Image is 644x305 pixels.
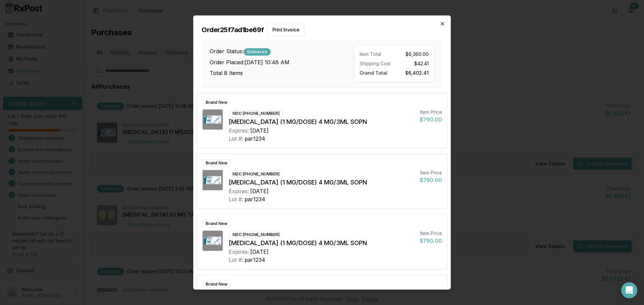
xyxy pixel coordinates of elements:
span: $6,402.41 [405,68,429,76]
div: [DATE] [250,248,269,256]
h3: Order Status: [210,47,354,56]
div: Delivered [244,48,271,56]
div: [DATE] [250,127,269,135]
div: Item Price [420,109,442,116]
div: $6,360.00 [397,51,429,58]
div: Lot #: [229,256,243,264]
div: Brand New [202,220,231,227]
div: Lot #: [229,135,243,143]
h2: Order 25f7ad1be69f [202,24,442,36]
h3: Order Placed: [DATE] 10:48 AM [210,58,354,66]
div: [MEDICAL_DATA] (1 MG/DOSE) 4 MG/3ML SOPN [229,117,414,127]
div: $790.00 [420,116,442,124]
button: Print Invoice [267,24,305,36]
div: par1234 [245,195,265,203]
div: NDC: [PHONE_NUMBER] [229,231,283,238]
div: par1234 [245,256,265,264]
img: Ozempic (1 MG/DOSE) 4 MG/3ML SOPN [203,109,223,130]
div: Expires: [229,127,249,135]
div: Brand New [202,99,231,106]
h3: Total 8 Items [210,69,354,77]
div: Item Price [420,230,442,237]
div: NDC: [PHONE_NUMBER] [229,170,283,178]
div: Shipping Cost [360,60,391,67]
div: NDC: [PHONE_NUMBER] [229,110,283,117]
img: Ozempic (1 MG/DOSE) 4 MG/3ML SOPN [203,231,223,251]
div: [DATE] [250,187,269,195]
span: Grand Total [360,68,387,76]
div: Brand New [202,159,231,167]
div: Lot #: [229,195,243,203]
div: Expires: [229,187,249,195]
div: [MEDICAL_DATA] (1 MG/DOSE) 4 MG/3ML SOPN [229,238,414,248]
div: $790.00 [420,237,442,245]
div: Expires: [229,248,249,256]
div: $790.00 [420,176,442,184]
div: $42.41 [397,60,429,67]
div: [MEDICAL_DATA] (1 MG/DOSE) 4 MG/3ML SOPN [229,178,414,187]
div: Item Total [360,51,391,58]
div: Item Price [420,169,442,176]
div: par1234 [245,135,265,143]
div: Brand New [202,281,231,288]
img: Ozempic (1 MG/DOSE) 4 MG/3ML SOPN [203,170,223,190]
